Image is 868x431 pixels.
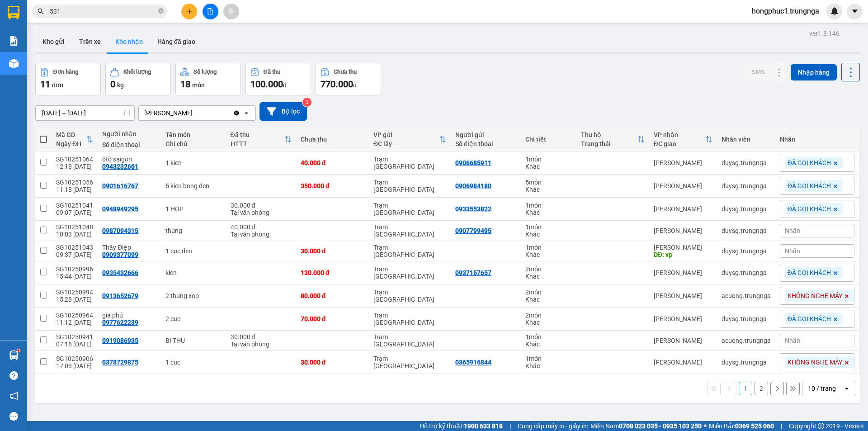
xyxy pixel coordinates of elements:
[207,8,213,14] span: file-add
[722,136,771,143] div: Nhân viên
[56,362,93,369] div: 17:03 [DATE]
[654,337,712,344] div: [PERSON_NAME]
[193,69,217,75] div: Số lượng
[301,159,364,166] div: 40.000 đ
[649,128,717,152] th: Toggle SortBy
[102,319,138,326] div: 0977622239
[525,244,571,251] div: 1 món
[102,337,138,344] div: 0919086935
[17,349,20,352] sup: 1
[654,227,712,234] div: [PERSON_NAME]
[56,202,93,209] div: SG10251041
[722,337,771,344] div: acuong.trungnga
[576,128,649,152] th: Toggle SortBy
[334,69,357,75] div: Chưa thu
[709,421,774,431] span: Miền Bắc
[231,131,284,138] div: Đã thu
[9,371,18,380] span: question-circle
[165,140,221,147] div: Ghi chú
[301,359,364,366] div: 30.000 đ
[56,179,93,186] div: SG10251056
[56,312,93,319] div: SG10250964
[301,315,364,322] div: 70.000 đ
[102,244,156,251] div: Thầy Điệp
[72,31,108,52] button: Trên xe
[785,227,800,234] span: Nhãn
[581,131,637,138] div: Thu hộ
[245,63,311,95] button: Đã thu100.000đ
[250,79,283,90] span: 100.000
[102,359,138,366] div: 0378729875
[455,269,491,276] div: 0937157657
[231,341,292,348] div: Tại văn phòng
[53,69,78,75] div: Đơn hàng
[192,81,205,89] span: món
[619,422,702,430] strong: 0708 023 035 - 0935 103 250
[40,79,50,90] span: 11
[102,251,138,258] div: 0909377099
[56,265,93,273] div: SG10250996
[228,8,234,14] span: aim
[455,140,516,147] div: Số điện thoại
[110,79,115,90] span: 0
[102,292,138,299] div: 0913652679
[301,247,364,255] div: 30.000 đ
[231,140,284,147] div: HTTT
[373,312,446,326] div: Trạm [GEOGRAPHIC_DATA]
[144,109,193,118] div: [PERSON_NAME]
[722,292,771,299] div: acuong.trungnga
[8,6,19,19] img: logo-vxr
[301,292,364,299] div: 80.000 đ
[231,202,292,209] div: 30.000 đ
[518,421,588,431] span: Cung cấp máy in - giấy in:
[321,79,353,90] span: 770.000
[788,269,831,277] span: ĐÃ GỌI KHÁCH
[525,319,571,326] div: Khác
[231,223,292,231] div: 40.000 đ
[455,182,491,189] div: 0906984180
[455,359,491,366] div: 0365916844
[180,79,190,90] span: 18
[722,227,771,234] div: duysg.trungnga
[165,205,221,213] div: 1 HOP
[231,209,292,216] div: Tại văn phòng
[117,81,124,89] span: kg
[525,156,571,163] div: 1 món
[301,269,364,276] div: 130.000 đ
[231,231,292,238] div: Tại văn phòng
[818,423,824,429] span: copyright
[56,333,93,341] div: SG10250941
[525,333,571,341] div: 1 món
[9,59,19,68] img: warehouse-icon
[165,182,221,189] div: 5 kien bong den
[791,64,837,81] button: Nhập hàng
[455,131,516,138] div: Người gửi
[165,337,221,344] div: BI THU
[745,64,772,80] button: SMS
[9,392,18,400] span: notification
[722,315,771,322] div: duysg.trungnga
[525,296,571,303] div: Khác
[373,179,446,193] div: Trạm [GEOGRAPHIC_DATA]
[56,156,93,163] div: SG10251064
[9,36,19,46] img: solution-icon
[373,355,446,369] div: Trạm [GEOGRAPHIC_DATA]
[781,421,782,431] span: |
[56,131,86,138] div: Mã GD
[56,341,93,348] div: 07:18 [DATE]
[525,355,571,362] div: 1 món
[509,421,511,431] span: |
[102,130,156,137] div: Người nhận
[654,131,705,138] div: VP nhận
[525,273,571,280] div: Khác
[165,131,221,138] div: Tên món
[56,231,93,238] div: 10:03 [DATE]
[525,186,571,193] div: Khác
[654,292,712,299] div: [PERSON_NAME]
[56,355,93,362] div: SG10250906
[654,182,712,189] div: [PERSON_NAME]
[301,182,364,189] div: 350.000 đ
[830,7,839,15] img: icon-new-feature
[108,31,150,52] button: Kho nhận
[373,244,446,258] div: Trạm [GEOGRAPHIC_DATA]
